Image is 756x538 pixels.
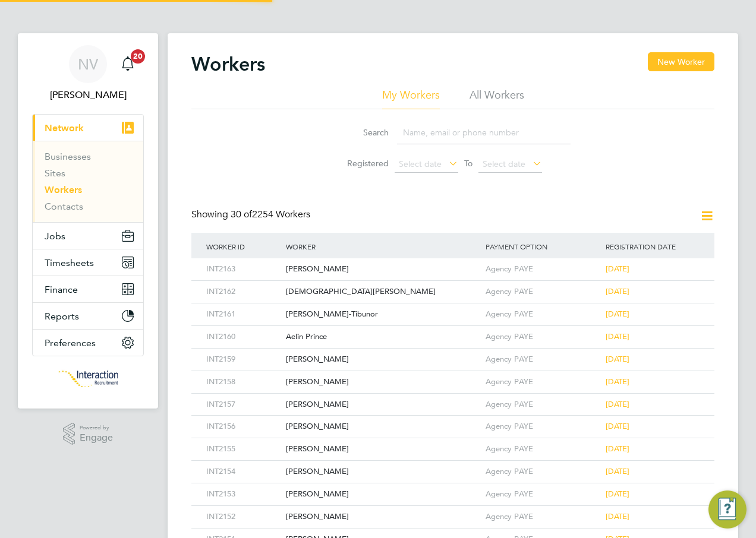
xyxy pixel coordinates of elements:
[45,337,96,349] span: Preferences
[283,258,483,280] div: [PERSON_NAME]
[45,311,79,322] span: Reports
[203,483,283,505] div: INT2153
[203,258,703,268] a: INT2163[PERSON_NAME]Agency PAYE[DATE]
[606,376,629,387] span: [DATE]
[33,141,143,222] div: Network
[283,416,483,438] div: [PERSON_NAME]
[45,167,65,179] a: Sites
[45,122,84,134] span: Network
[470,88,524,109] li: All Workers
[78,56,98,72] span: NV
[33,249,143,276] button: Timesheets
[606,309,629,319] span: [DATE]
[603,233,703,260] div: Registration Date
[203,303,703,313] a: INT2161[PERSON_NAME]-TibunorAgency PAYE[DATE]
[483,506,603,528] div: Agency PAYE
[483,159,525,169] span: Select date
[483,416,603,438] div: Agency PAYE
[203,258,283,280] div: INT2163
[45,184,82,195] a: Workers
[283,483,483,505] div: [PERSON_NAME]
[33,223,143,249] button: Jobs
[483,303,603,325] div: Agency PAYE
[606,444,629,454] span: [DATE]
[18,33,158,409] nav: Main navigation
[203,415,703,425] a: INT2156[PERSON_NAME]Agency PAYE[DATE]
[461,156,476,171] span: To
[203,506,283,528] div: INT2152
[45,257,94,268] span: Timesheets
[203,349,283,371] div: INT2159
[708,490,746,528] button: Engage Resource Center
[283,394,483,416] div: [PERSON_NAME]
[116,45,140,83] a: 20
[203,483,703,493] a: INT2153[PERSON_NAME]Agency PAYE[DATE]
[483,438,603,460] div: Agency PAYE
[203,233,283,260] div: Worker ID
[203,394,283,416] div: INT2157
[33,276,143,302] button: Finance
[231,208,310,220] span: 2254 Workers
[283,281,483,303] div: [DEMOGRAPHIC_DATA][PERSON_NAME]
[283,303,483,325] div: [PERSON_NAME]-Tibunor
[283,233,483,260] div: Worker
[399,159,442,169] span: Select date
[483,349,603,371] div: Agency PAYE
[203,460,703,470] a: INT2154[PERSON_NAME]Agency PAYE[DATE]
[203,461,283,483] div: INT2154
[203,281,283,303] div: INT2162
[203,438,283,460] div: INT2155
[483,281,603,303] div: Agency PAYE
[80,423,113,433] span: Powered by
[606,354,629,364] span: [DATE]
[606,421,629,431] span: [DATE]
[283,506,483,528] div: [PERSON_NAME]
[203,348,703,358] a: INT2159[PERSON_NAME]Agency PAYE[DATE]
[203,326,283,348] div: INT2160
[33,115,143,141] button: Network
[203,325,703,336] a: INT2160Aelin PrinceAgency PAYE[DATE]
[648,52,714,71] button: New Worker
[397,121,571,144] input: Name, email or phone number
[382,88,440,109] li: My Workers
[203,371,703,381] a: INT2158[PERSON_NAME]Agency PAYE[DATE]
[203,303,283,325] div: INT2161
[231,208,252,220] span: 30 of
[283,326,483,348] div: Aelin Prince
[335,158,389,169] label: Registered
[32,368,144,387] a: Go to home page
[203,393,703,403] a: INT2157[PERSON_NAME]Agency PAYE[DATE]
[483,233,603,260] div: Payment Option
[45,151,91,162] a: Businesses
[283,371,483,393] div: [PERSON_NAME]
[203,505,703,515] a: INT2152[PERSON_NAME]Agency PAYE[DATE]
[33,330,143,356] button: Preferences
[58,368,118,387] img: interactionrecruitment-logo-retina.png
[606,466,629,476] span: [DATE]
[203,371,283,393] div: INT2158
[483,258,603,280] div: Agency PAYE
[335,127,389,138] label: Search
[606,264,629,274] span: [DATE]
[606,511,629,521] span: [DATE]
[32,45,144,102] a: NV[PERSON_NAME]
[606,399,629,409] span: [DATE]
[483,483,603,505] div: Agency PAYE
[80,433,113,443] span: Engage
[45,230,65,242] span: Jobs
[203,416,283,438] div: INT2156
[283,461,483,483] div: [PERSON_NAME]
[33,303,143,329] button: Reports
[203,280,703,290] a: INT2162[DEMOGRAPHIC_DATA][PERSON_NAME]Agency PAYE[DATE]
[45,284,78,295] span: Finance
[45,201,83,212] a: Contacts
[203,438,703,448] a: INT2155[PERSON_NAME]Agency PAYE[DATE]
[483,371,603,393] div: Agency PAYE
[606,286,629,296] span: [DATE]
[483,326,603,348] div: Agency PAYE
[483,394,603,416] div: Agency PAYE
[606,331,629,341] span: [DATE]
[63,423,114,445] a: Powered byEngage
[203,528,703,538] a: INT2151[PERSON_NAME]Agency PAYE[DATE]
[191,52,265,76] h2: Workers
